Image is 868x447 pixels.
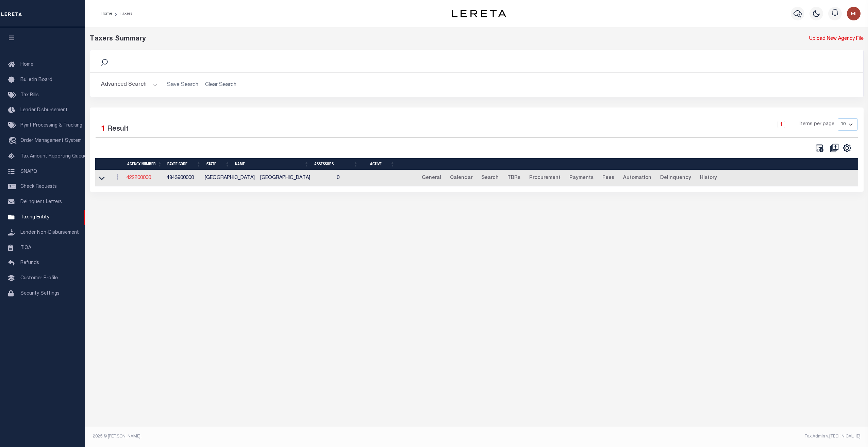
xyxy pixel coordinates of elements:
[697,173,720,184] a: History
[334,170,381,187] td: 0
[20,169,37,174] span: SNAPQ
[20,154,87,159] span: Tax Amount Reporting Queue
[620,173,654,184] a: Automation
[20,200,62,204] span: Delinquent Letters
[20,78,52,82] span: Bulletin Board
[847,7,861,20] img: svg+xml;base64,PHN2ZyB4bWxucz0iaHR0cDovL3d3dy53My5vcmcvMjAwMC9zdmciIHBvaW50ZXItZXZlbnRzPSJub25lIi...
[20,138,82,143] span: Order Management System
[20,62,33,67] span: Home
[164,170,202,187] td: 4843900000
[312,158,361,170] th: Assessors: activate to sort column ascending
[124,158,165,170] th: Agency Number: activate to sort column ascending
[232,158,312,170] th: Name: activate to sort column ascending
[504,173,523,184] a: TBRs
[101,78,157,92] button: Advanced Search
[107,124,129,135] label: Result
[202,170,257,187] td: [GEOGRAPHIC_DATA]
[127,176,151,180] a: 422200000
[599,173,617,184] a: Fees
[452,10,506,17] img: logo-dark.svg
[165,158,203,170] th: Payee Code: activate to sort column ascending
[478,173,502,184] a: Search
[809,35,864,43] a: Upload New Agency File
[20,276,58,281] span: Customer Profile
[20,123,82,128] span: Pymt Processing & Tracking
[112,11,133,17] li: Taxers
[20,108,68,113] span: Lender Disbursement
[526,173,564,184] a: Procurement
[20,291,60,296] span: Security Settings
[101,126,105,133] span: 1
[8,137,19,146] i: travel_explore
[20,261,39,265] span: Refunds
[778,121,785,128] a: 1
[257,170,334,187] td: [GEOGRAPHIC_DATA]
[447,173,475,184] a: Calendar
[566,173,597,184] a: Payments
[800,121,834,128] span: Items per page
[20,93,39,98] span: Tax Bills
[361,158,397,170] th: Active: activate to sort column ascending
[20,230,79,235] span: Lender Non-Disbursement
[20,215,49,220] span: Taxing Entity
[20,184,57,189] span: Check Requests
[419,173,444,184] a: General
[204,158,232,170] th: State: activate to sort column ascending
[90,34,668,44] div: Taxers Summary
[20,245,31,250] span: TIQA
[101,12,112,16] a: Home
[398,158,858,170] th: &nbsp;
[657,173,694,184] a: Delinquency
